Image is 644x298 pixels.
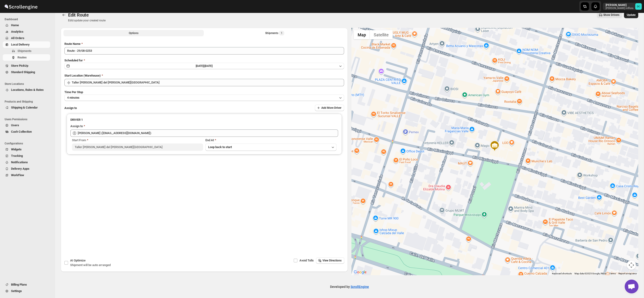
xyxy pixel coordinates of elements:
[637,5,640,8] text: DC
[64,106,77,110] span: Assign to
[11,123,19,127] span: Users
[205,143,336,151] button: Loop back to start
[552,272,572,275] button: Keyboard shortcuts
[204,64,213,68] span: [DATE]
[70,263,111,267] span: Shipment will be auto arranged
[3,48,50,54] button: Shipments
[635,3,642,10] span: DAVID CORONADO
[3,288,50,294] button: Settings
[330,284,369,289] p: Developed by
[64,63,344,69] button: [DATE]|[DATE]
[627,261,636,270] button: Map camera controls
[68,19,106,22] p: Edit/update your created route
[11,106,38,109] span: Shipping & Calendar
[11,283,27,286] span: Billing Plans
[354,30,370,39] button: Show street map
[575,272,607,275] span: Map data ©2025 Google, INEGI
[315,105,344,111] button: Add More Driver
[11,154,23,158] span: Tracking
[11,167,29,170] span: Delivery Apps
[3,129,50,135] button: Cash Collection
[205,138,336,143] div: End At
[61,12,67,18] button: Routes
[70,259,86,262] span: AI Optimize
[64,74,101,77] span: Start Location (Warehouse)
[63,30,204,36] button: All Route Options
[11,148,22,151] span: Widgets
[5,142,52,145] span: Configurations
[78,129,338,137] input: Search assignee
[281,31,282,35] span: 1
[3,153,50,159] button: Tracking
[205,30,345,36] button: Selected Shipments
[64,42,80,46] span: Route Name
[129,31,138,35] span: Options
[370,30,393,39] button: Show satellite imagery
[3,87,50,93] button: Locations, Rules & Rates
[11,88,44,92] span: Locations, Rules & Rates
[11,160,28,164] span: Notifications
[351,285,369,289] a: ScrollEngine
[68,12,89,18] span: Edit Route
[3,122,50,129] button: Users
[5,17,52,21] span: Dashboard
[17,49,32,53] span: Shipments
[3,172,50,178] button: WorkFlow
[624,12,638,18] button: Update
[208,145,232,149] span: Loop back to start
[606,3,633,7] p: [PERSON_NAME]
[70,124,83,129] div: Assign to
[64,47,344,54] input: Eg: Bengaluru Route
[3,54,50,61] button: Routes
[316,257,344,264] button: View Directions
[61,38,348,212] div: All Route Options
[3,159,50,166] button: Notifications
[603,13,619,17] span: Show Drivers
[72,138,86,142] span: Start From
[67,96,79,100] span: 4 minutes
[3,35,50,41] button: All Orders
[11,64,28,67] span: Store PickUp
[353,269,368,275] a: Open this area in Google Maps (opens a new window)
[3,166,50,172] button: Delivery Apps
[3,104,50,111] button: Shipping & Calendar
[3,22,50,29] button: Home
[196,64,204,68] span: [DATE] |
[11,36,24,40] span: All Orders
[265,31,284,35] div: Shipments
[72,79,344,86] input: Search location
[11,23,19,27] span: Home
[321,106,341,110] span: Add More Driver
[70,117,338,122] h3: DRIVER 1
[11,173,24,177] span: WorkFlow
[11,130,32,133] span: Cash Collection
[11,30,23,33] span: Analytics
[11,43,30,46] span: Local Delivery
[4,1,38,12] img: ScrollEngine
[64,95,344,101] button: 4 minutes
[299,259,314,262] span: Avoid Tolls
[625,280,638,293] a: Open chat
[618,272,637,275] a: Report a map error
[11,70,35,74] span: Standard Shipping
[3,281,50,288] button: Billing Plans
[597,12,622,18] button: Show Drivers
[603,3,642,10] button: User menu
[627,13,635,17] span: Update
[353,269,368,275] img: Google
[64,59,83,62] span: Scheduled for
[609,272,616,275] a: Terms (opens in new tab)
[17,56,27,59] span: Routes
[11,289,22,293] span: Settings
[5,117,52,121] span: Users Permissions
[3,146,50,153] button: Widgets
[3,29,50,35] button: Analytics
[5,82,52,86] span: Store Locations
[64,90,83,94] span: Time Per Stop
[606,7,633,10] p: [PERSON_NAME]-inflora
[5,100,52,103] span: Products and Shipping
[322,259,342,262] span: View Directions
